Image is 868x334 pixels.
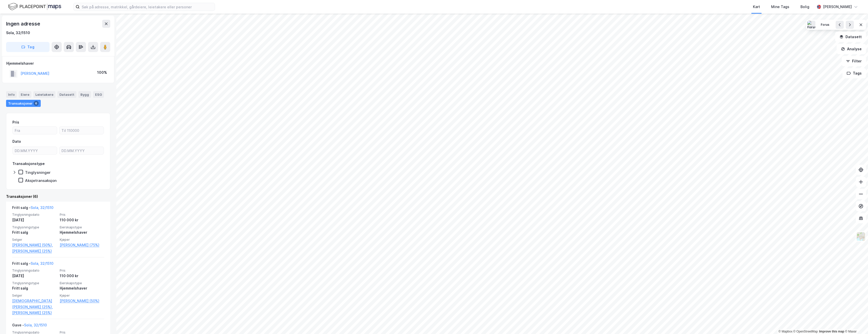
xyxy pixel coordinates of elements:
[807,21,815,29] img: Forus
[6,42,50,52] button: Tag
[60,237,104,242] span: Kjøper
[60,268,104,273] span: Pris
[12,322,47,330] div: Gave -
[6,100,41,107] div: Transaksjoner
[12,293,57,298] span: Selger
[856,232,866,241] img: Z
[6,194,110,200] div: Transaksjoner (6)
[842,68,866,78] button: Tags
[31,261,53,266] a: Sola, 32/1510
[12,298,57,310] a: [DEMOGRAPHIC_DATA][PERSON_NAME] (25%),
[817,21,833,29] button: Forus
[19,91,31,98] div: Eiere
[93,91,104,98] div: ESG
[80,3,215,11] input: Søk på adresse, matrikkel, gårdeiere, leietakere eller personer
[13,127,57,134] input: Fra
[13,147,57,154] input: DD.MM.YYYY
[12,268,57,273] span: Tinglysningsdato
[25,170,51,175] div: Tinglysninger
[6,91,17,98] div: Info
[12,217,57,223] div: [DATE]
[60,298,104,304] a: [PERSON_NAME] (50%)
[835,32,866,42] button: Datasett
[800,4,809,10] div: Bolig
[793,330,818,333] a: OpenStreetMap
[60,281,104,285] span: Eierskapstype
[60,217,104,223] div: 110 000 kr
[60,285,104,291] div: Hjemmelshaver
[60,229,104,235] div: Hjemmelshaver
[60,212,104,217] span: Pris
[60,242,104,248] a: [PERSON_NAME] (75%)
[6,30,30,36] div: Sola, 32/1510
[837,44,866,54] button: Analyse
[12,225,57,229] span: Tinglysningstype
[823,4,852,10] div: [PERSON_NAME]
[57,91,76,98] div: Datasett
[60,273,104,279] div: 110 000 kr
[842,56,866,66] button: Filter
[6,20,41,28] div: Ingen adresse
[25,178,57,183] div: Aksjetransaksjon
[12,273,57,279] div: [DATE]
[6,60,110,66] div: Hjemmelshaver
[12,281,57,285] span: Tinglysningstype
[34,101,39,106] div: 6
[59,127,104,134] input: Til 110000
[843,310,868,334] div: Kontrollprogram for chat
[12,138,21,145] div: Dato
[778,330,792,333] a: Mapbox
[12,285,57,291] div: Fritt salg
[12,205,53,213] div: Fritt salg -
[821,23,830,27] div: Forus
[60,225,104,229] span: Eierskapstype
[78,91,91,98] div: Bygg
[12,229,57,235] div: Fritt salg
[33,91,55,98] div: Leietakere
[31,205,53,210] a: Sola, 32/1510
[60,293,104,298] span: Kjøper
[12,161,45,167] div: Transaksjonstype
[12,212,57,217] span: Tinglysningsdato
[819,330,844,333] a: Improve this map
[12,237,57,242] span: Selger
[12,248,57,254] a: [PERSON_NAME] (25%)
[12,260,53,269] div: Fritt salg -
[8,2,61,11] img: logo.f888ab2527a4732fd821a326f86c7f29.svg
[843,310,868,334] iframe: Chat Widget
[12,310,57,316] a: [PERSON_NAME] (25%)
[97,69,107,76] div: 100%
[753,4,760,10] div: Kart
[24,323,47,327] a: Sola, 32/1510
[12,242,57,248] a: [PERSON_NAME] (50%),
[12,119,19,125] div: Pris
[771,4,789,10] div: Mine Tags
[59,147,104,154] input: DD.MM.YYYY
